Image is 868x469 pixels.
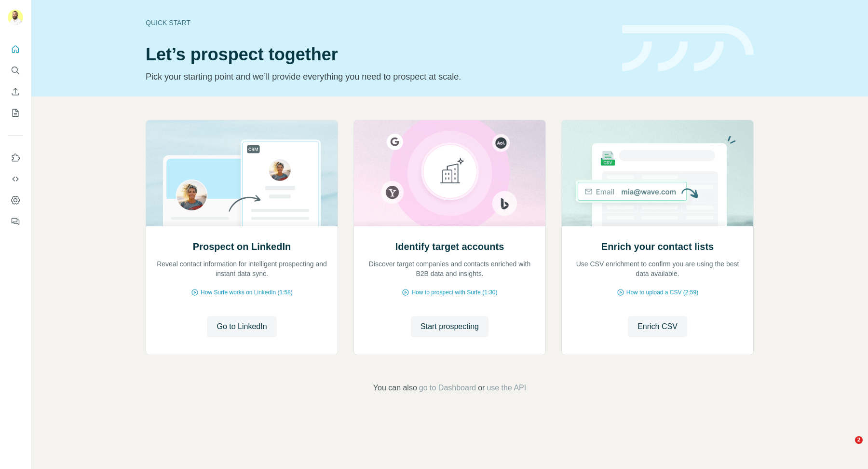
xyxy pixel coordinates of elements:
[146,45,610,64] h1: Let’s prospect together
[8,83,23,100] button: Enrich CSV
[8,149,23,166] button: Use Surfe on LinkedIn
[353,120,546,226] img: Identify target accounts
[8,104,23,122] button: My lists
[373,382,417,394] span: You can also
[8,213,23,230] button: Feedback
[8,10,23,25] img: Avatar
[420,321,479,332] span: Start prospecting
[146,120,338,226] img: Prospect on LinkedIn
[8,170,23,188] button: Use Surfe API
[8,62,23,79] button: Search
[156,259,328,278] p: Reveal contact information for intelligent prospecting and instant data sync.
[217,321,267,332] span: Go to LinkedIn
[622,25,754,72] img: banner
[571,259,744,278] p: Use CSV enrichment to confirm you are using the best data available.
[193,240,291,253] h2: Prospect on LinkedIn
[8,192,23,209] button: Dashboard
[207,316,276,337] button: Go to LinkedIn
[478,382,485,394] span: or
[201,288,293,297] span: How Surfe works on LinkedIn (1:58)
[637,321,678,332] span: Enrich CSV
[8,41,23,58] button: Quick start
[411,288,497,297] span: How to prospect with Surfe (1:30)
[561,120,754,226] img: Enrich your contact lists
[364,259,536,278] p: Discover target companies and contacts enriched with B2B data and insights.
[146,18,610,28] div: Quick start
[628,316,687,337] button: Enrich CSV
[626,288,698,297] span: How to upload a CSV (2:59)
[601,240,714,253] h2: Enrich your contact lists
[395,240,504,253] h2: Identify target accounts
[419,382,476,394] button: go to Dashboard
[411,316,488,337] button: Start prospecting
[146,70,610,83] p: Pick your starting point and we’ll provide everything you need to prospect at scale.
[487,382,526,394] button: use the API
